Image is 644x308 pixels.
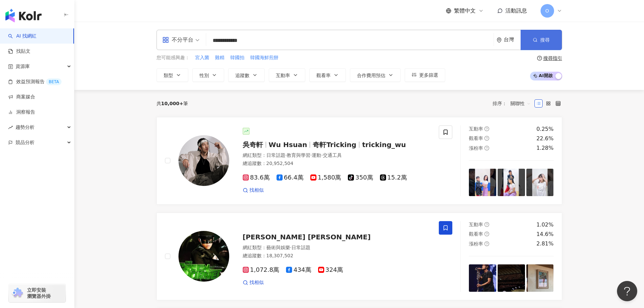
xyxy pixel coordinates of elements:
[157,101,188,106] div: 共 筆
[484,126,489,131] span: question-circle
[312,152,321,158] span: 運動
[11,288,24,299] img: chrome extension
[617,281,637,301] iframe: Help Scout Beacon - Open
[504,37,521,43] div: 台灣
[498,264,525,292] img: post-image
[469,241,483,246] span: 漲粉率
[484,232,489,236] span: question-circle
[309,68,346,82] button: 觀看率
[484,241,489,246] span: question-circle
[215,54,225,62] button: 雞精
[235,73,249,78] span: 追蹤數
[469,136,483,141] span: 觀看率
[484,136,489,141] span: question-circle
[5,9,42,22] img: logo
[249,187,264,194] span: 找相似
[469,222,483,227] span: 互動率
[195,54,210,62] button: 宮入菌
[310,174,341,181] span: 1,580萬
[484,222,489,227] span: question-circle
[157,54,190,61] span: 您可能感興趣：
[318,266,343,274] span: 324萬
[230,54,245,62] button: 韓國拍
[157,117,562,205] a: KOL Avatar吳奇軒Wu Hsuan奇軒Trickingtricking_wu網紅類型：日常話題·教育與學習·運動·交通工具總追蹤數：20,952,50483.6萬66.4萬1,580萬3...
[380,174,407,181] span: 15.2萬
[316,73,331,78] span: 觀看率
[350,68,401,82] button: 合作費用預估
[348,174,373,181] span: 350萬
[8,78,62,85] a: 效益預測報告BETA
[16,59,30,74] span: 資源庫
[493,98,534,109] div: 排序：
[510,98,531,109] span: 關聯性
[269,141,307,149] span: Wu Hsuan
[277,174,304,181] span: 66.4萬
[419,72,438,78] span: 更多篩選
[164,73,173,78] span: 類型
[362,141,406,149] span: tricking_wu
[484,146,489,150] span: question-circle
[16,120,34,135] span: 趨勢分析
[454,7,476,15] span: 繁體中文
[269,68,305,82] button: 互動率
[405,68,445,82] button: 更多篩選
[157,68,188,82] button: 類型
[243,152,431,159] div: 網紅類型 ：
[469,231,483,237] span: 觀看率
[16,135,34,150] span: 競品分析
[266,152,285,158] span: 日常話題
[498,169,525,196] img: post-image
[290,245,291,250] span: ·
[323,152,342,158] span: 交通工具
[243,244,431,251] div: 網紅類型 ：
[243,279,264,286] a: 找相似
[536,240,554,247] div: 2.81%
[8,125,13,130] span: rise
[178,231,229,282] img: KOL Avatar
[162,34,193,45] div: 不分平台
[545,7,549,15] span: O
[540,37,550,43] span: 搜尋
[536,221,554,229] div: 1.02%
[469,126,483,132] span: 互動率
[243,160,431,167] div: 總追蹤數 ： 20,952,504
[357,73,385,78] span: 合作費用預估
[157,213,562,300] a: KOL Avatar[PERSON_NAME] [PERSON_NAME]網紅類型：藝術與娛樂·日常話題總追蹤數：18,307,5021,072.8萬434萬324萬找相似互動率question...
[249,279,264,286] span: 找相似
[8,109,35,116] a: 洞察報告
[526,169,554,196] img: post-image
[8,94,35,100] a: 商案媒合
[286,266,311,274] span: 434萬
[536,231,554,238] div: 14.6%
[543,55,562,61] div: 搜尋指引
[310,152,312,158] span: ·
[537,56,542,61] span: question-circle
[266,245,290,250] span: 藝術與娛樂
[243,141,263,149] span: 吳奇軒
[162,37,169,43] span: appstore
[536,144,554,152] div: 1.28%
[536,135,554,142] div: 22.6%
[250,54,279,62] button: 韓國海鮮煎餅
[161,101,184,106] span: 10,000+
[199,73,209,78] span: 性別
[469,264,496,292] img: post-image
[195,54,209,61] span: 宮入菌
[285,152,287,158] span: ·
[9,284,66,302] a: chrome extension立即安裝 瀏覽器外掛
[469,145,483,151] span: 漲粉率
[243,233,371,241] span: [PERSON_NAME] [PERSON_NAME]
[526,264,554,292] img: post-image
[243,266,280,274] span: 1,072.8萬
[192,68,224,82] button: 性別
[276,73,290,78] span: 互動率
[8,48,30,55] a: 找貼文
[313,141,356,149] span: 奇軒Tricking
[497,38,502,43] span: environment
[8,33,37,40] a: searchAI 找網紅
[469,169,496,196] img: post-image
[505,7,527,14] span: 活動訊息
